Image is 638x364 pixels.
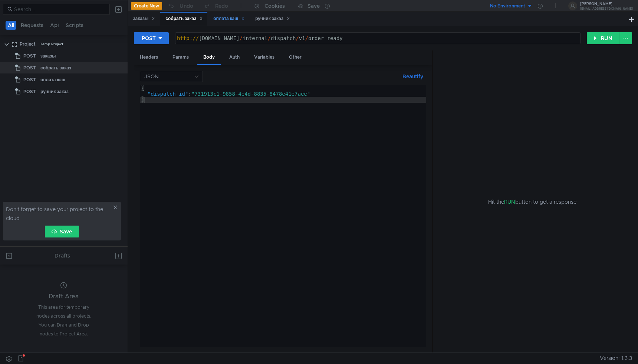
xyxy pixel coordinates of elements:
[23,74,36,85] span: POST
[6,205,111,223] span: Don't forget to save your project to the cloud
[248,50,280,64] div: Variables
[283,50,308,64] div: Other
[308,3,320,9] div: Save
[40,74,65,85] div: оплата кэш
[14,5,105,13] input: Search...
[490,3,525,10] div: No Environment
[40,62,71,73] div: собрать заказ
[213,15,245,23] div: оплата кэш
[6,21,16,30] button: All
[580,7,633,10] div: [EMAIL_ADDRESS][DOMAIN_NAME]
[23,62,36,73] span: POST
[580,2,633,6] div: [PERSON_NAME]
[40,39,63,50] div: Temp Project
[134,32,169,44] button: POST
[20,39,36,50] div: Project
[255,15,290,23] div: ручник заказ
[48,21,61,30] button: Api
[198,0,233,12] button: Redo
[197,50,221,65] div: Body
[488,198,576,206] span: Hit the button to get a response
[23,50,36,62] span: POST
[223,50,246,64] div: Auth
[264,1,285,10] div: Cookies
[399,72,426,81] button: Beautify
[63,21,86,30] button: Scripts
[45,226,79,237] button: Save
[40,50,56,62] div: заказы
[180,1,193,10] div: Undo
[162,0,198,12] button: Undo
[167,50,195,64] div: Params
[134,50,164,64] div: Headers
[215,1,228,10] div: Redo
[133,15,155,23] div: заказы
[131,2,162,10] button: Create New
[587,32,620,44] button: RUN
[600,353,632,364] span: Version: 1.3.3
[165,15,203,23] div: собрать заказ
[40,86,69,97] div: ручник заказ
[23,86,36,97] span: POST
[19,21,46,30] button: Requests
[504,199,515,205] span: RUN
[55,251,70,260] div: Drafts
[142,34,156,42] div: POST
